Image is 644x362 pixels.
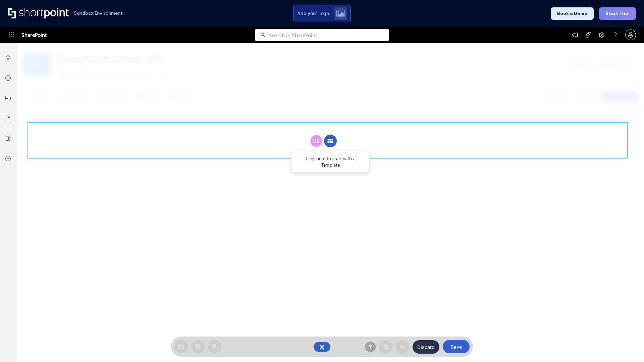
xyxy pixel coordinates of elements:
[336,10,345,17] img: Upload logo
[297,10,330,16] span: Add your Logo:
[413,340,439,354] button: Discard
[443,340,470,353] button: Save
[610,330,644,362] iframe: Chat Widget
[269,29,389,41] input: Search in SharePoint
[599,7,636,20] button: Start Trial
[21,27,47,43] span: SharePoint
[551,7,594,20] button: Book a Demo
[74,11,123,15] h1: Sandbox Environment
